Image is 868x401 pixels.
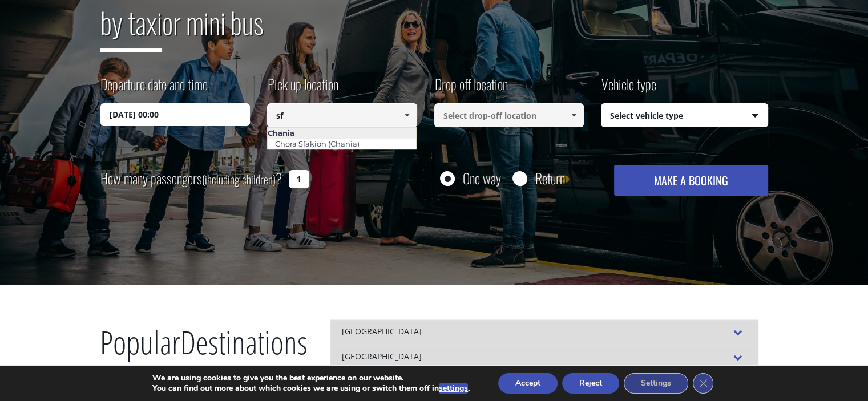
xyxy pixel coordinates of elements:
[267,103,417,127] input: Select pickup location
[202,171,276,188] small: (including children)
[100,1,162,52] span: by taxi
[439,383,468,394] button: settings
[152,383,470,394] p: You can find out more about which cookies we are using or switch them off in .
[268,136,367,152] a: Chora Sfakion (Chania)
[498,373,558,394] button: Accept
[152,373,470,383] p: We are using cookies to give you the best experience on our website.
[397,103,416,127] a: Show All Items
[100,319,308,381] h2: Destinations
[100,74,208,103] label: Departure date and time
[434,103,584,127] input: Select drop-off location
[100,320,180,372] span: Popular
[100,165,282,193] label: How many passengers ?
[330,319,758,345] div: [GEOGRAPHIC_DATA]
[434,74,508,103] label: Drop off location
[330,345,758,370] div: [GEOGRAPHIC_DATA]
[562,373,619,394] button: Reject
[267,74,338,103] label: Pick up location
[614,165,768,196] button: MAKE A BOOKING
[535,171,565,185] label: Return
[601,104,768,128] span: Select vehicle type
[564,103,583,127] a: Show All Items
[693,373,713,394] button: Close GDPR Cookie Banner
[624,373,688,394] button: Settings
[601,74,656,103] label: Vehicle type
[268,128,417,138] li: Chania
[463,171,501,185] label: One way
